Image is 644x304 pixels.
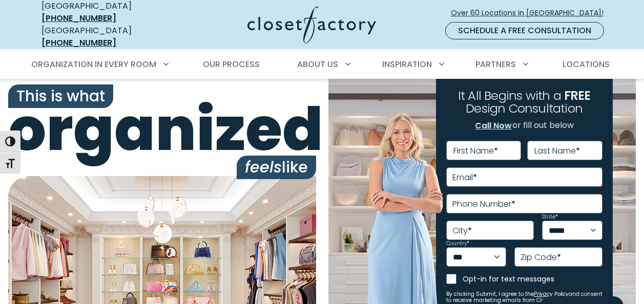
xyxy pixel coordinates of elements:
[297,58,338,70] span: About Us
[445,22,604,39] a: Schedule a Free Consultation
[382,58,432,70] span: Inspiration
[41,25,167,49] div: [GEOGRAPHIC_DATA]
[24,50,620,79] nav: Primary Menu
[237,156,316,179] span: like
[245,156,282,178] i: feels
[31,58,156,70] span: Organization in Every Room
[475,58,516,70] span: Partners
[8,100,316,160] span: organized
[563,58,610,70] span: Locations
[247,6,376,44] img: Closet Factory Logo
[450,4,612,22] a: Over 60 Locations in [GEOGRAPHIC_DATA]!
[41,12,116,24] a: [PHONE_NUMBER]
[8,84,113,108] span: This is what
[203,58,260,70] span: Our Process
[41,37,116,49] a: [PHONE_NUMBER]
[451,8,612,18] span: Over 60 Locations in [GEOGRAPHIC_DATA]!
